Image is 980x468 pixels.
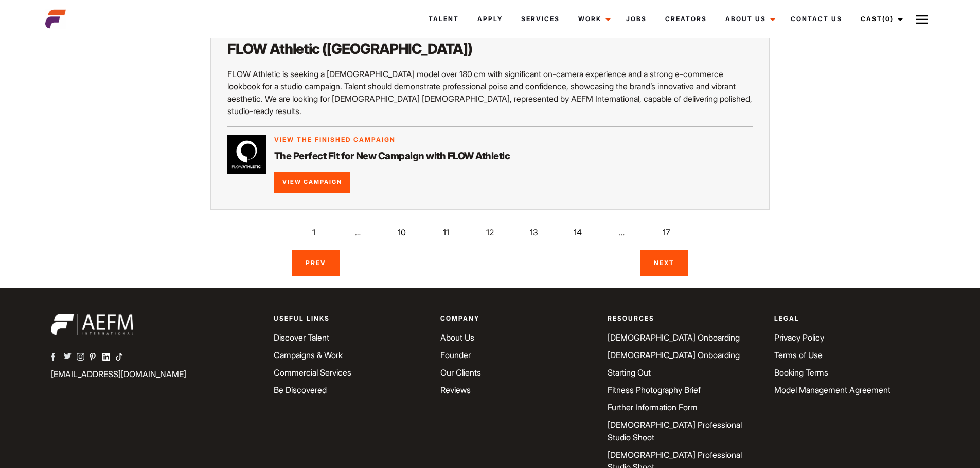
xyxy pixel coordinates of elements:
a: AEFM Pinterest [90,351,102,364]
p: Legal [774,314,929,323]
p: Resources [608,314,762,323]
span: … [348,222,368,242]
img: aefm-brand-22-white.png [51,314,133,335]
span: 12 [479,222,500,242]
a: Reviews [440,385,471,395]
a: 10 [391,222,412,242]
a: Fitness Photography Brief [608,385,701,395]
a: Work [569,5,617,33]
img: cropped-aefm-brand-fav-22-square.png [45,9,66,29]
a: [EMAIL_ADDRESS][DOMAIN_NAME] [51,369,186,379]
a: Starting Out [608,367,651,378]
a: View Campaign [274,172,350,193]
a: Privacy Policy [774,332,824,343]
a: 11 [436,222,456,242]
a: 17 [656,222,676,242]
a: AEFM Twitter [64,351,77,364]
a: Prev [292,250,340,276]
a: [DEMOGRAPHIC_DATA] Professional Studio Shoot [608,420,742,442]
a: Cast(0) [851,5,909,33]
p: View the finished campaign [274,135,753,144]
a: Terms of Use [774,350,823,360]
a: Commercial Services [274,367,351,378]
span: … [612,222,632,242]
p: FLOW Athletic is seeking a [DEMOGRAPHIC_DATA] model over 180 cm with significant on-camera experi... [227,68,753,117]
a: Jobs [617,5,656,33]
h2: FLOW Athletic ([GEOGRAPHIC_DATA]) [227,39,753,59]
a: AEFM Facebook [51,351,64,364]
a: Campaigns & Work [274,350,343,360]
a: Model Management Agreement [774,385,890,395]
a: Discover Talent [274,332,329,343]
a: Apply [468,5,512,33]
span: (0) [882,15,894,23]
a: AEFM Linkedin [102,351,115,364]
p: Company [440,314,595,323]
a: Creators [656,5,716,33]
p: The Perfect Fit for New Campaign with FLOW Athletic [274,148,753,163]
a: Talent [419,5,468,33]
a: AEFM TikTok [115,351,128,364]
a: Further Information Form [608,402,698,413]
a: Booking Terms [774,367,828,378]
p: Useful Links [274,314,428,323]
a: Our Clients [440,367,481,378]
a: AEFM Instagram [77,351,90,364]
a: 14 [567,222,588,242]
a: 1 [304,222,324,242]
a: Services [512,5,569,33]
a: Be Discovered [274,385,327,395]
a: About Us [440,332,474,343]
img: images 9 [227,135,266,174]
a: About Us [716,5,781,33]
a: 13 [524,222,544,242]
a: Next [640,250,688,276]
a: [DEMOGRAPHIC_DATA] Onboarding [608,332,740,343]
img: Burger icon [916,13,928,26]
a: [DEMOGRAPHIC_DATA] Onboarding [608,350,740,360]
a: Contact Us [781,5,851,33]
a: Founder [440,350,471,360]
